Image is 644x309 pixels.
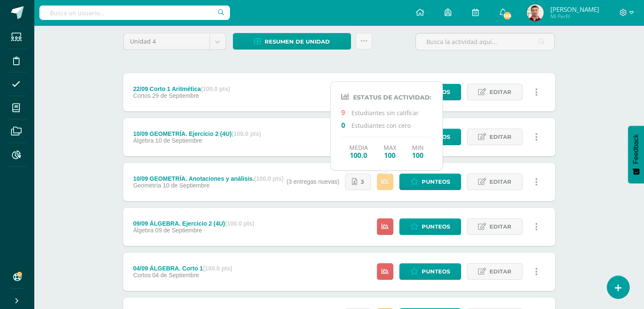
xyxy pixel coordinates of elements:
span: Punteos [422,129,450,145]
span: Unidad 4 [130,33,203,50]
p: Estudiantes sin calificar [341,108,431,117]
strong: (100.0 pts) [203,265,232,272]
input: Busca la actividad aquí... [416,33,554,50]
a: Unidad 4 [124,33,226,50]
span: 10 de Septiembre [163,182,210,189]
span: 9 [341,108,351,116]
a: Resumen de unidad [233,33,351,50]
strong: (100.0 pts) [225,220,254,227]
span: Punteos [422,264,450,279]
span: 100 [384,151,396,159]
span: Álgebra [133,227,153,234]
span: Cortos [133,92,150,99]
div: 22/09 Corto 1 Aritmética [133,86,230,92]
span: Feedback [632,134,640,164]
span: Álgebra [133,137,153,144]
img: bd4157fbfc90b62d33b85294f936aae1.png [527,4,544,21]
span: Editar [489,129,511,145]
span: 106 [503,11,512,20]
span: 09 de Septiembre [155,227,202,234]
p: Estudiantes con cero [341,121,431,130]
span: Editar [489,219,511,235]
div: Min [412,144,424,159]
span: [PERSON_NAME] [550,5,599,14]
div: 04/09 ÁLGEBRA. Corto 1 [133,265,232,272]
div: 09/09 ÁLGEBRA. Ejercicio 2 (4U) [133,220,254,227]
div: 10/09 GEOMETRÍA. Ejercicio 2 (4U) [133,130,261,137]
span: Mi Perfil [550,13,599,20]
a: 3 [345,174,371,190]
span: 100 [412,151,424,159]
span: Geometría [133,182,161,189]
span: Editar [489,84,511,100]
h4: Estatus de Actividad: [341,93,431,101]
a: Punteos [399,263,461,280]
strong: (100.0 pts) [254,175,283,182]
a: Punteos [399,218,461,235]
button: Feedback - Mostrar encuesta [628,126,644,183]
input: Busca un usuario... [39,6,230,20]
span: Editar [489,174,511,190]
span: 29 de Septiembre [152,92,199,99]
span: Punteos [422,219,450,235]
span: Punteos [422,174,450,190]
strong: (100.0 pts) [201,86,230,92]
span: Cortos [133,272,150,279]
span: 04 de Septiembre [152,272,199,279]
span: 0 [341,121,351,129]
span: Resumen de unidad [265,34,330,50]
span: Punteos [422,84,450,100]
div: Max [384,144,396,159]
span: 3 [361,174,364,190]
strong: (100.0 pts) [232,130,261,137]
div: Media [349,144,368,159]
div: 10/09 GEOMETRÍA. Anotaciones y análisis. [133,175,283,182]
span: 10 de Septiembre [155,137,202,144]
span: Editar [489,264,511,279]
span: 100.0 [349,151,368,159]
a: Punteos [399,174,461,190]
